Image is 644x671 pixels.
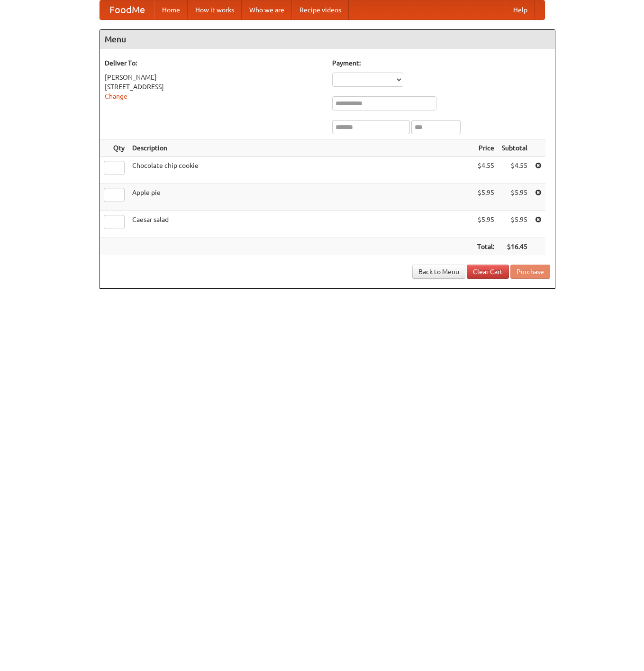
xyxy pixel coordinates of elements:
[498,238,531,256] th: $16.45
[128,139,473,157] th: Description
[105,58,323,68] h5: Deliver To:
[473,139,498,157] th: Price
[498,157,531,184] td: $4.55
[105,82,323,92] div: [STREET_ADDRESS]
[498,211,531,238] td: $5.95
[412,265,465,279] a: Back to Menu
[128,184,473,211] td: Apple pie
[105,73,323,82] div: [PERSON_NAME]
[506,0,535,19] a: Help
[292,0,349,19] a: Recipe videos
[242,0,292,19] a: Who we are
[128,157,473,184] td: Chocolate chip cookie
[128,211,473,238] td: Caesar salad
[105,92,127,100] a: Change
[473,211,498,238] td: $5.95
[188,0,242,19] a: How it works
[154,0,188,19] a: Home
[100,139,128,157] th: Qty
[498,139,531,157] th: Subtotal
[100,0,154,19] a: FoodMe
[332,58,550,68] h5: Payment:
[498,184,531,211] td: $5.95
[473,184,498,211] td: $5.95
[100,30,555,49] h4: Menu
[473,157,498,184] td: $4.55
[467,265,509,279] a: Clear Cart
[473,238,498,256] th: Total:
[510,265,550,279] button: Purchase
